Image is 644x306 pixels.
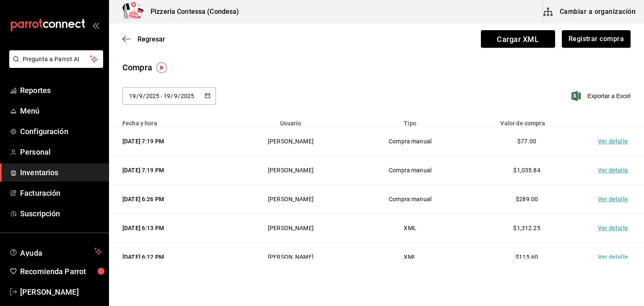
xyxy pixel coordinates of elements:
button: Exportar a Excel [573,91,631,101]
span: Suscripción [20,208,102,219]
span: Reportes [20,85,102,96]
td: Ver detalle [585,214,644,243]
span: $115.60 [516,254,538,260]
span: $77.00 [517,138,536,145]
h3: Pizzeria Contessa (Condesa) [144,7,239,17]
button: Registrar compra [562,30,631,48]
button: Pregunta a Parrot AI [9,50,103,68]
input: Day [163,93,171,99]
td: Compra manual [352,127,468,156]
td: Ver detalle [585,156,644,185]
td: [PERSON_NAME] [230,185,352,214]
div: Compra [122,61,152,74]
span: Cargar XML [481,30,555,48]
span: $1,035.84 [513,167,540,174]
div: [DATE] 6:26 PM [122,195,220,203]
input: Month [174,93,178,99]
input: Year [145,93,160,99]
span: / [136,93,139,99]
span: Inventarios [20,167,102,178]
span: / [178,93,180,99]
div: [DATE] 6:13 PM [122,224,220,232]
span: Facturación [20,187,102,199]
span: $289.00 [516,196,538,202]
button: open_drawer_menu [92,22,99,29]
span: - [161,93,162,99]
div: [DATE] 7:19 PM [122,137,220,145]
span: Personal [20,146,102,158]
span: / [143,93,145,99]
span: [PERSON_NAME] [20,286,102,298]
td: [PERSON_NAME] [230,127,352,156]
button: Regresar [122,35,165,43]
img: Tooltip marker [156,62,167,73]
td: Compra manual [352,185,468,214]
span: Pregunta a Parrot AI [23,55,90,64]
span: Ayuda [20,246,91,257]
span: $1,312.25 [513,225,540,231]
td: XML [352,214,468,243]
div: [DATE] 7:19 PM [122,166,220,174]
td: [PERSON_NAME] [230,243,352,272]
td: Ver detalle [585,185,644,214]
span: / [171,93,173,99]
input: Year [180,93,195,99]
span: Configuración [20,126,102,137]
td: Compra manual [352,156,468,185]
th: Usuario [230,115,352,127]
input: Day [129,93,136,99]
input: Month [139,93,143,99]
td: XML [352,243,468,272]
td: [PERSON_NAME] [230,156,352,185]
div: [DATE] 6:12 PM [122,253,220,261]
span: Menú [20,105,102,117]
th: Valor de compra [468,115,585,127]
td: Ver detalle [585,243,644,272]
th: Tipo [352,115,468,127]
td: Ver detalle [585,127,644,156]
th: Fecha y hora [109,115,230,127]
span: Regresar [138,35,165,43]
td: [PERSON_NAME] [230,214,352,243]
a: Pregunta a Parrot AI [6,61,103,70]
span: Recomienda Parrot [20,266,102,277]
